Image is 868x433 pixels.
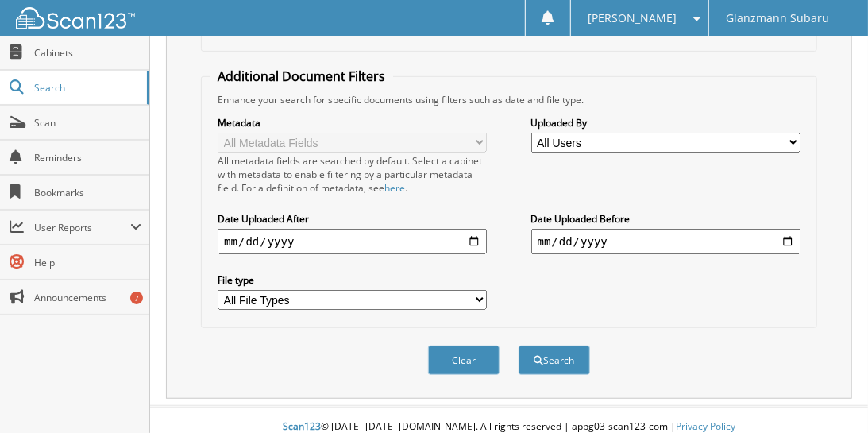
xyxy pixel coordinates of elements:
label: Metadata [218,116,487,130]
input: start [218,229,487,254]
a: Privacy Policy [676,419,735,433]
div: Enhance your search for specific documents using filters such as date and file type. [210,93,808,106]
button: Search [519,346,590,375]
label: File type [218,273,487,287]
span: Scan [34,116,141,130]
label: Date Uploaded After [218,212,487,226]
span: Scan123 [283,419,321,433]
span: Help [34,256,141,269]
iframe: Chat Widget [789,357,868,433]
span: Bookmarks [34,186,141,199]
a: here [384,181,405,195]
legend: Additional Document Filters [210,68,393,85]
span: Cabinets [34,46,141,60]
label: Date Uploaded Before [531,212,800,226]
span: Reminders [34,151,141,164]
button: Clear [428,346,500,375]
span: Glanzmann Subaru [726,14,829,23]
span: Announcements [34,291,141,304]
label: Uploaded By [531,116,800,130]
div: 7 [130,292,143,304]
div: All metadata fields are searched by default. Select a cabinet with metadata to enable filtering b... [218,154,487,195]
img: scan123-logo-white.svg [16,7,135,29]
span: User Reports [34,221,130,234]
span: Search [34,81,139,95]
input: end [531,229,800,254]
span: [PERSON_NAME] [588,14,677,23]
